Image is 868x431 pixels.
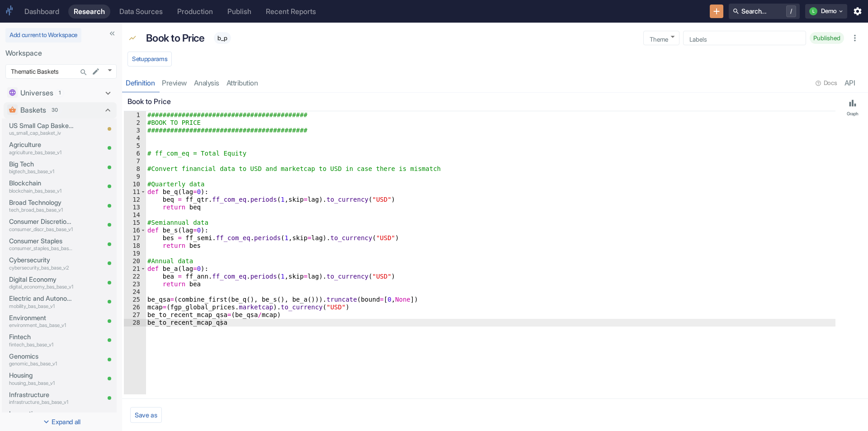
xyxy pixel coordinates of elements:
[124,150,146,157] div: 6
[9,294,74,310] a: Electric and Autonomous Mobilitymobility_bas_base_v1
[141,265,146,273] span: Toggle code folding, rows 21 through 23
[124,242,146,250] div: 18
[9,313,74,329] a: Environmentenvironment_bas_base_v1
[812,76,840,90] button: Docs
[124,273,146,280] div: 22
[266,7,316,16] div: Recent Reports
[9,236,74,252] a: Consumer Staplesconsumer_staples_bas_base_v1
[68,5,110,19] a: Research
[5,64,117,79] div: Thematic Baskets
[4,102,117,118] div: Baskets30
[77,66,90,79] button: Search...
[9,390,74,406] a: Infrastructureinfrastructure_bas_base_v1
[9,159,74,175] a: Big Techbigtech_bas_base_v1
[9,159,74,169] p: Big Tech
[9,168,74,175] p: bigtech_bas_base_v1
[130,407,162,423] button: Save as
[9,198,74,208] p: Broad Technology
[124,296,146,303] div: 25
[4,85,117,101] div: Universes1
[9,303,74,310] p: mobility_bas_base_v1
[20,88,53,99] p: Universes
[227,7,251,16] div: Publish
[9,198,74,214] a: Broad Technologytech_broad_bas_base_v1
[177,7,213,16] div: Production
[141,227,146,234] span: Toggle code folding, rows 16 through 18
[124,127,146,134] div: 3
[124,319,146,327] div: 28
[124,165,146,173] div: 8
[124,219,146,227] div: 15
[9,245,74,252] p: consumer_staples_bas_base_v1
[9,275,74,291] a: Digital Economydigital_economy_bas_base_v1
[122,74,868,92] div: resource tabs
[56,89,64,97] span: 1
[9,178,74,194] a: Blockchainblockchain_bas_base_v1
[20,105,46,116] p: Baskets
[124,134,146,142] div: 4
[9,360,74,368] p: genomic_bas_base_v1
[9,283,74,291] p: digital_economy_bas_base_v1
[9,264,74,272] p: cybersecurity_bas_base_v2
[9,178,74,188] p: Blockchain
[2,414,120,429] button: Expand all
[9,140,74,150] p: Agriculture
[128,34,137,44] span: Signal
[9,121,74,131] p: US Small Cap Basket IV
[48,106,61,114] span: 30
[9,409,74,419] p: Innovation
[114,5,168,19] a: Data Sources
[124,204,146,211] div: 13
[9,255,74,265] p: Cybersecurity
[9,129,74,137] p: us_small_cap_basket_iv
[9,140,74,156] a: Agricultureagriculture_bas_base_v1
[809,7,817,15] div: L
[74,7,105,16] div: Research
[126,79,155,88] div: Definition
[260,5,321,19] a: Recent Reports
[124,196,146,204] div: 12
[124,303,146,311] div: 26
[124,157,146,165] div: 7
[124,180,146,188] div: 10
[106,27,118,40] button: Collapse Sidebar
[9,255,74,271] a: Cybersecuritycybersecurity_bas_base_v2
[9,398,74,406] p: infrastructure_bas_base_v1
[729,4,800,19] button: Search.../
[222,5,257,19] a: Publish
[124,188,146,196] div: 11
[141,188,146,196] span: Toggle code folding, rows 11 through 13
[124,250,146,257] div: 19
[9,341,74,349] p: fintech_bas_base_v1
[24,7,59,16] div: Dashboard
[9,370,74,387] a: Housinghousing_bas_base_v1
[127,96,832,107] p: Book to Price
[9,313,74,323] p: Environment
[9,390,74,400] p: Infrastructure
[9,294,74,303] p: Electric and Autonomous Mobility
[124,173,146,180] div: 9
[124,311,146,319] div: 27
[124,288,146,296] div: 24
[172,5,218,19] a: Production
[9,322,74,329] p: environment_bas_base_v1
[9,351,74,361] p: Genomics
[839,95,866,120] button: Graph
[119,7,163,16] div: Data Sources
[127,52,172,67] button: Setupparams
[9,217,74,233] a: Consumer Discretionaryconsumer_discr_bas_base_v1
[5,48,117,59] p: Workspace
[146,30,205,46] p: Book to Price
[9,332,74,348] a: Fintechfintech_bas_base_v1
[124,234,146,242] div: 17
[9,149,74,156] p: agriculture_bas_base_v1
[124,111,146,119] div: 1
[9,409,74,425] a: Innovationthematic_broad_bas_base_v1
[124,211,146,219] div: 14
[90,65,102,78] button: edit
[9,379,74,387] p: housing_bas_base_v1
[124,257,146,265] div: 20
[214,34,231,42] span: b_p
[9,332,74,342] p: Fintech
[9,370,74,380] p: Housing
